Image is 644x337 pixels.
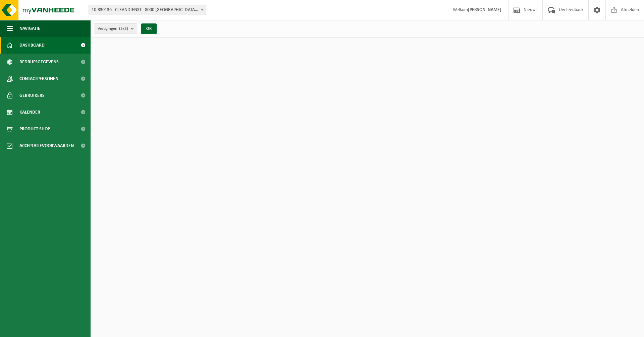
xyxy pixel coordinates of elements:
span: Contactpersonen [19,70,58,87]
span: Kalender [19,104,40,121]
span: Gebruikers [19,87,45,104]
span: Acceptatievoorwaarden [19,137,74,154]
strong: [PERSON_NAME] [468,7,501,12]
span: Vestigingen [98,24,128,34]
span: Dashboard [19,37,45,54]
span: 10-830136 - CLEANDIENST - 8000 BRUGGE, PATHOEKEWEG 48 [89,5,206,15]
span: Bedrijfsgegevens [19,54,59,70]
span: Navigatie [19,20,40,37]
span: 10-830136 - CLEANDIENST - 8000 BRUGGE, PATHOEKEWEG 48 [89,5,206,15]
span: Product Shop [19,121,50,137]
button: Vestigingen(5/5) [94,23,137,33]
button: OK [141,23,157,34]
count: (5/5) [119,26,128,31]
